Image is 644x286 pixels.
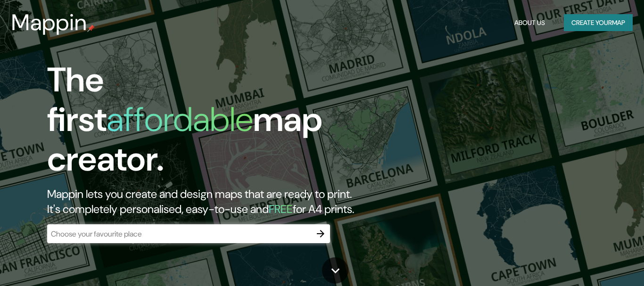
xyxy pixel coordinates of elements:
[47,187,369,217] h2: Mappin lets you create and design maps that are ready to print. It's completely personalised, eas...
[269,202,293,216] h5: FREE
[564,14,633,32] button: Create yourmap
[47,60,369,187] h1: The first map creator.
[560,249,634,276] iframe: Help widget launcher
[47,229,311,239] input: Choose your favourite place
[107,98,253,141] h1: affordable
[11,9,87,36] h3: Mappin
[511,14,549,32] button: About Us
[87,25,95,32] img: mappin-pin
